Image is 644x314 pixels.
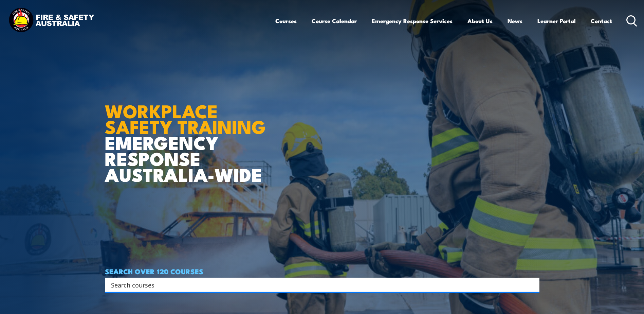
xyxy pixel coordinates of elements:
strong: WORKPLACE SAFETY TRAINING [105,96,266,140]
h4: SEARCH OVER 120 COURSES [105,267,539,275]
a: Contact [591,12,612,30]
form: Search form [112,280,526,290]
a: Learner Portal [537,12,576,30]
a: News [508,12,522,30]
a: About Us [467,12,493,30]
h1: EMERGENCY RESPONSE AUSTRALIA-WIDE [105,86,271,182]
a: Courses [275,12,297,30]
a: Emergency Response Services [372,12,453,30]
a: Course Calendar [312,12,357,30]
button: Search magnifier button [528,280,537,290]
input: Search input [111,280,525,290]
